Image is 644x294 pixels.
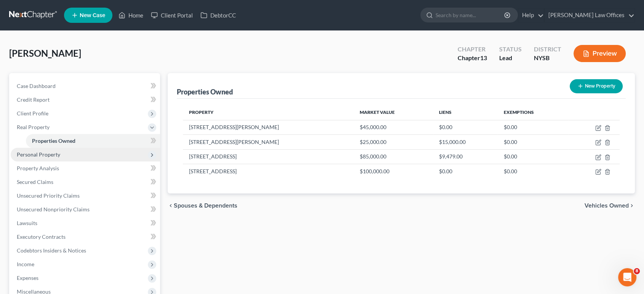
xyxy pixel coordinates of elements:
[534,45,561,54] div: District
[436,8,505,22] input: Search by name...
[574,45,626,62] button: Preview
[11,175,160,189] a: Secured Claims
[177,87,233,96] div: Properties Owned
[433,164,498,178] td: $0.00
[26,134,160,148] a: Properties Owned
[433,135,498,149] td: $15,000.00
[11,161,160,175] a: Property Analysis
[147,8,197,22] a: Client Portal
[11,216,160,230] a: Lawsuits
[17,233,66,240] span: Executory Contracts
[17,110,48,117] span: Client Profile
[498,105,569,120] th: Exemptions
[433,105,498,120] th: Liens
[433,120,498,134] td: $0.00
[498,135,569,149] td: $0.00
[17,261,34,267] span: Income
[354,149,433,164] td: $85,000.00
[17,83,56,89] span: Case Dashboard
[11,93,160,107] a: Credit Report
[11,203,160,216] a: Unsecured Nonpriority Claims
[11,79,160,93] a: Case Dashboard
[534,54,561,62] div: NYSB
[17,96,50,103] span: Credit Report
[183,135,354,149] td: [STREET_ADDRESS][PERSON_NAME]
[354,105,433,120] th: Market Value
[570,79,623,93] button: New Property
[585,203,629,209] span: Vehicles Owned
[17,206,90,213] span: Unsecured Nonpriority Claims
[17,275,38,281] span: Expenses
[499,45,522,54] div: Status
[183,164,354,178] td: [STREET_ADDRESS]
[174,203,237,209] span: Spouses & Dependents
[354,135,433,149] td: $25,000.00
[80,13,105,18] span: New Case
[11,230,160,244] a: Executory Contracts
[115,8,147,22] a: Home
[183,105,354,120] th: Property
[634,268,640,274] span: 8
[458,54,487,62] div: Chapter
[183,120,354,134] td: [STREET_ADDRESS][PERSON_NAME]
[618,268,636,286] iframe: Intercom live chat
[354,164,433,178] td: $100,000.00
[498,164,569,178] td: $0.00
[168,203,237,209] button: chevron_left Spouses & Dependents
[498,149,569,164] td: $0.00
[17,247,86,254] span: Codebtors Insiders & Notices
[168,203,174,209] i: chevron_left
[197,8,240,22] a: DebtorCC
[433,149,498,164] td: $9,479.00
[183,149,354,164] td: [STREET_ADDRESS]
[480,54,487,61] span: 13
[17,124,50,130] span: Real Property
[499,54,522,62] div: Lead
[498,120,569,134] td: $0.00
[585,203,635,209] button: Vehicles Owned chevron_right
[17,165,59,171] span: Property Analysis
[17,151,60,158] span: Personal Property
[9,48,81,59] span: [PERSON_NAME]
[32,137,75,144] span: Properties Owned
[629,203,635,209] i: chevron_right
[545,8,634,22] a: [PERSON_NAME] Law Offices
[17,179,53,185] span: Secured Claims
[518,8,544,22] a: Help
[17,192,80,199] span: Unsecured Priority Claims
[17,220,37,226] span: Lawsuits
[11,189,160,203] a: Unsecured Priority Claims
[354,120,433,134] td: $45,000.00
[458,45,487,54] div: Chapter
